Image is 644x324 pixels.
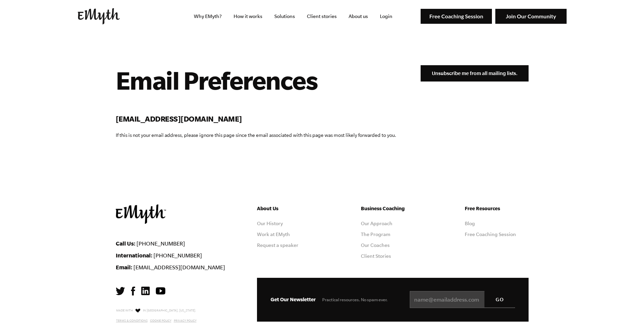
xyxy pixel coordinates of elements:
a: [EMAIL_ADDRESS][DOMAIN_NAME] [133,264,225,270]
strong: Email: [116,264,132,270]
a: Request a speaker [257,242,298,248]
a: Work at EMyth [257,232,290,237]
img: YouTube [156,287,165,294]
p: If this is not your email address, please ignore this page since the email associated with this p... [116,131,396,139]
img: EMyth [116,204,166,224]
h5: Free Resources [465,204,529,213]
input: Unsubscribe me from all mailing lists. [421,65,529,82]
a: Blog [465,221,475,226]
a: Our History [257,221,283,226]
strong: International: [116,252,152,258]
input: name@emailaddress.com [410,291,515,308]
img: LinkedIn [141,287,150,295]
h5: Business Coaching [361,204,425,213]
h5: About Us [257,204,321,213]
span: Get Our Newsletter [271,296,316,302]
a: The Program [361,232,390,237]
a: Terms & Conditions [116,319,148,322]
img: Twitter [116,287,125,295]
a: Client Stories [361,253,391,259]
a: [PHONE_NUMBER] [136,240,185,247]
a: Cookie Policy [150,319,171,322]
a: Privacy Policy [174,319,197,322]
a: Our Approach [361,221,392,226]
img: Facebook [131,287,135,295]
span: Practical resources. No spam ever. [322,297,388,302]
img: Love [135,308,140,313]
a: [PHONE_NUMBER] [153,252,202,258]
a: Our Coaches [361,242,390,248]
a: Free Coaching Session [465,232,516,237]
img: Join Our Community [495,9,567,24]
img: Free Coaching Session [421,9,492,24]
h2: [EMAIL_ADDRESS][DOMAIN_NAME] [116,113,396,124]
img: EMyth [78,8,120,24]
input: GO [484,291,515,307]
strong: Call Us: [116,240,135,247]
h1: Email Preferences [116,65,396,95]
